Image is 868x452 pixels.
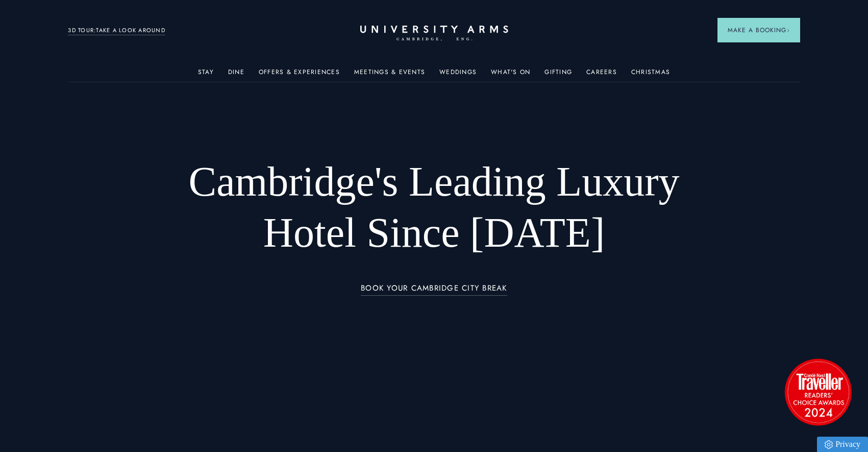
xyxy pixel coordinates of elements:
[728,26,790,35] span: Make a Booking
[68,26,165,35] a: 3D TOUR:TAKE A LOOK AROUND
[586,68,617,82] a: Careers
[198,68,214,82] a: Stay
[439,68,477,82] a: Weddings
[825,440,833,449] img: Privacy
[717,18,800,42] button: Make a BookingArrow icon
[544,68,572,82] a: Gifting
[259,68,340,82] a: Offers & Experiences
[162,156,706,258] h1: Cambridge's Leading Luxury Hotel Since [DATE]
[491,68,530,82] a: What's On
[360,26,508,41] a: Home
[361,284,507,296] a: BOOK YOUR CAMBRIDGE CITY BREAK
[786,29,790,32] img: Arrow icon
[228,68,244,82] a: Dine
[780,353,856,430] img: image-2524eff8f0c5d55edbf694693304c4387916dea5-1501x1501-png
[354,68,425,82] a: Meetings & Events
[817,437,868,452] a: Privacy
[631,68,670,82] a: Christmas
